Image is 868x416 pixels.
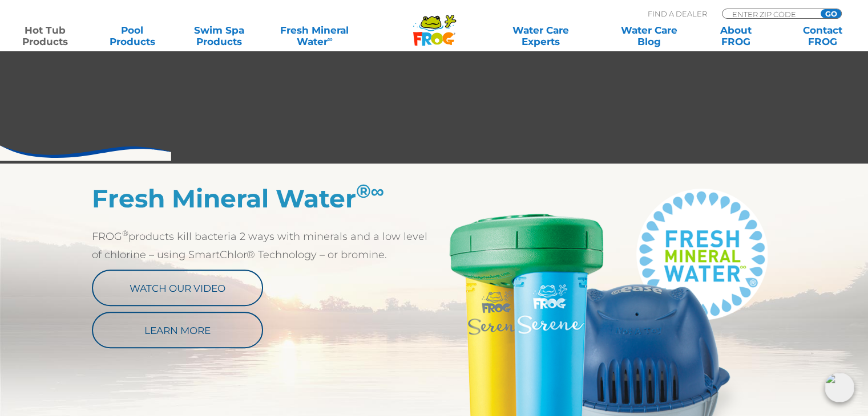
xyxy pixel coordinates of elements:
a: Learn More [92,312,263,348]
a: Hot TubProducts [11,25,79,47]
sup: ∞ [327,35,332,43]
a: Swim SpaProducts [185,25,253,47]
a: Water CareBlog [615,25,683,47]
h2: Fresh Mineral Water [92,183,434,213]
img: openIcon [825,373,854,402]
a: ContactFROG [789,25,857,47]
p: FROG products kill bacteria 2 ways with minerals and a low level of chlorine – using SmartChlor® ... [92,227,434,264]
a: Watch Our Video [92,270,263,306]
input: Zip Code Form [731,9,808,19]
sup: ® [356,180,385,202]
sup: ® [122,229,128,238]
a: Water CareExperts [486,25,596,47]
em: ∞ [371,180,385,202]
a: Fresh MineralWater∞ [272,25,357,47]
a: AboutFROG [702,25,769,47]
input: GO [821,9,841,18]
p: Find A Dealer [648,9,707,19]
a: PoolProducts [98,25,165,47]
